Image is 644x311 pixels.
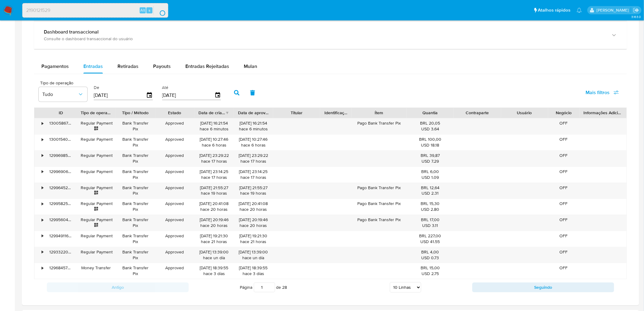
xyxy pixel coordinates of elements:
span: 3.163.0 [631,14,641,19]
span: Alt [140,7,145,13]
a: Sair [633,7,639,13]
p: marcos.ferreira@mercadopago.com.br [597,7,631,13]
span: Atalhos rápidos [538,7,571,13]
a: Notificações [577,8,582,13]
span: s [149,7,150,13]
button: search-icon [153,6,166,15]
input: Pesquise usuários ou casos... [23,6,168,14]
